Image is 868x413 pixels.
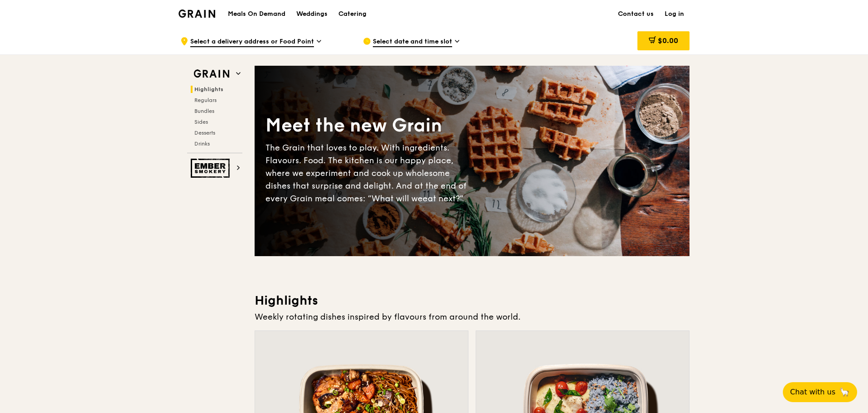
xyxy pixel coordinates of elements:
a: Catering [333,0,372,28]
span: Chat with us [790,387,835,398]
h1: Meals On Demand [228,10,285,19]
a: Log in [659,0,690,28]
span: Sides [194,119,208,125]
div: The Grain that loves to play. With ingredients. Flavours. Food. The kitchen is our happy place, w... [265,141,472,205]
img: Ember Smokery web logo [191,159,232,178]
a: Weddings [291,0,333,28]
h3: Highlights [255,292,690,309]
span: $0.00 [658,36,678,45]
span: Drinks [194,141,210,147]
button: Chat with us🦙 [783,382,857,402]
span: Highlights [194,86,223,92]
span: 🦙 [839,387,850,398]
div: Weekly rotating dishes inspired by flavours from around the world. [255,311,690,323]
span: Select date and time slot [373,37,452,47]
img: Grain [178,10,215,18]
span: Regulars [194,97,217,103]
span: Bundles [194,108,214,114]
a: Contact us [612,0,659,28]
span: Select a delivery address or Food Point [190,37,314,47]
div: Weddings [296,0,328,28]
img: Grain web logo [191,66,232,82]
span: Desserts [194,130,215,136]
div: Catering [338,0,366,28]
div: Meet the new Grain [265,113,472,138]
span: eat next?” [423,194,463,204]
